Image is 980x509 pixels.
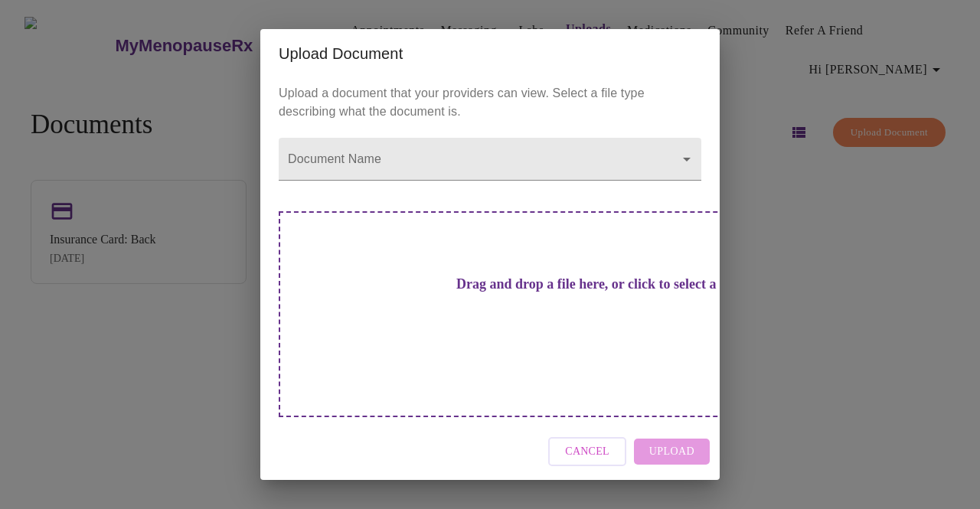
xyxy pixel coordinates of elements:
button: Cancel [548,437,626,467]
p: Upload a document that your providers can view. Select a file type describing what the document is. [279,84,701,121]
h3: Drag and drop a file here, or click to select a file [386,276,808,292]
span: Cancel [565,442,609,462]
h2: Upload Document [279,41,701,66]
div: ​ [279,138,701,181]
